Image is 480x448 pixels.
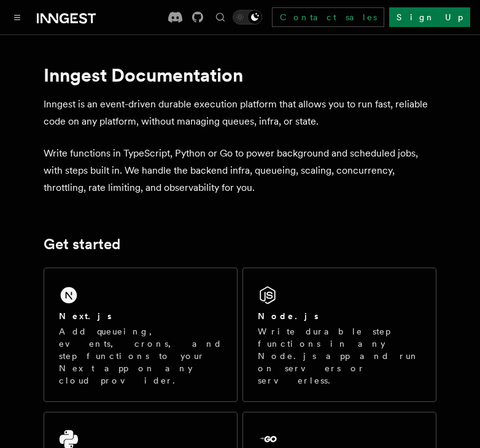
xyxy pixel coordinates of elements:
p: Write durable step functions in any Node.js app and run on servers or serverless. [258,325,421,387]
a: Get started [44,236,120,253]
p: Write functions in TypeScript, Python or Go to power background and scheduled jobs, with steps bu... [44,145,436,196]
a: Contact sales [272,7,384,27]
p: Add queueing, events, crons, and step functions to your Next app on any cloud provider. [59,325,222,387]
h1: Inngest Documentation [44,64,436,86]
button: Toggle dark mode [233,10,262,25]
h2: Next.js [59,310,112,322]
a: Next.jsAdd queueing, events, crons, and step functions to your Next app on any cloud provider. [44,268,238,402]
a: Node.jsWrite durable step functions in any Node.js app and run on servers or serverless. [242,268,436,402]
button: Toggle navigation [10,10,25,25]
button: Find something... [213,10,228,25]
p: Inngest is an event-driven durable execution platform that allows you to run fast, reliable code ... [44,96,436,130]
a: Sign Up [389,7,470,27]
h2: Node.js [258,310,319,322]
